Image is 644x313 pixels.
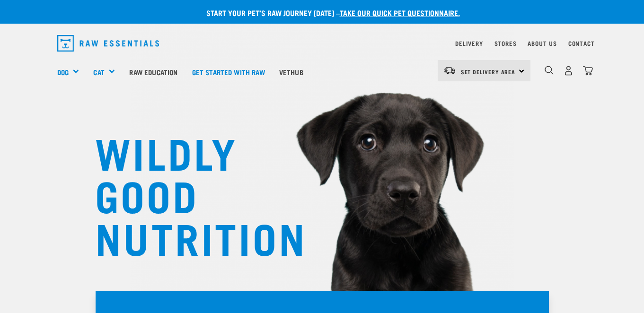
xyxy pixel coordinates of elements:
a: Contact [568,42,595,45]
nav: dropdown navigation [50,31,595,55]
img: home-icon-1@2x.png [545,66,554,75]
a: Get started with Raw [185,53,272,91]
a: Delivery [455,42,483,45]
a: Stores [494,42,517,45]
a: Raw Education [122,53,185,91]
span: Set Delivery Area [461,70,516,73]
img: home-icon@2x.png [583,66,593,76]
a: Cat [93,67,104,78]
img: van-moving.png [443,66,456,75]
img: user.png [564,66,573,76]
a: About Us [528,42,556,45]
a: take our quick pet questionnaire. [340,10,460,15]
a: Vethub [272,53,310,91]
h1: WILDLY GOOD NUTRITION [95,130,284,258]
a: Dog [57,67,69,78]
img: Raw Essentials Logo [57,35,159,52]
